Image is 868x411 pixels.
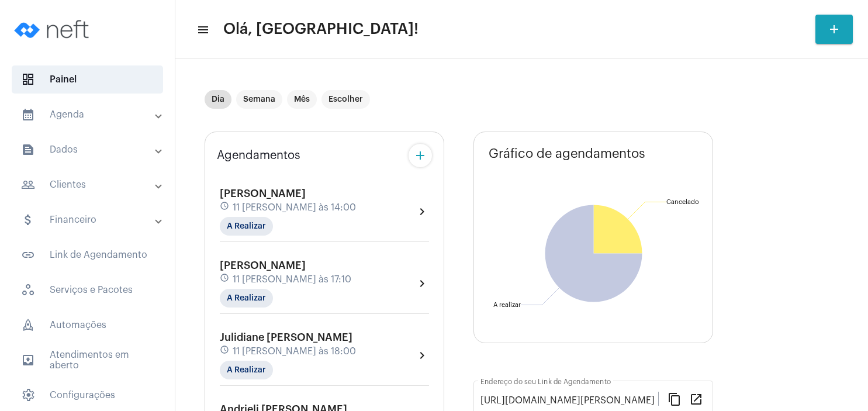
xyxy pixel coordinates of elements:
[7,136,175,164] mat-expansion-panel-header: sidenav iconDados
[220,345,230,358] mat-icon: schedule
[196,23,208,37] mat-icon: sidenav icon
[415,205,429,219] mat-icon: chevron_right
[666,199,699,205] text: Cancelado
[21,178,35,192] mat-icon: sidenav icon
[7,171,175,199] mat-expansion-panel-header: sidenav iconClientes
[220,361,273,379] mat-chip: A Realizar
[21,143,35,157] mat-icon: sidenav icon
[7,101,175,129] mat-expansion-panel-header: sidenav iconAgenda
[287,90,317,109] mat-chip: Mês
[220,188,306,199] span: [PERSON_NAME]
[236,90,282,109] mat-chip: Semana
[220,289,273,308] mat-chip: A Realizar
[217,149,300,162] span: Agendamentos
[223,20,419,39] span: Olá, [GEOGRAPHIC_DATA]!
[12,381,163,409] span: Configurações
[21,72,35,87] span: sidenav icon
[493,302,521,308] text: A realizar
[233,202,356,213] span: 11 [PERSON_NAME] às 14:00
[827,22,841,36] mat-icon: add
[205,90,231,109] mat-chip: Dia
[233,346,356,357] span: 11 [PERSON_NAME] às 18:00
[12,346,163,374] span: Atendimentos em aberto
[668,392,682,406] mat-icon: content_copy
[415,277,429,291] mat-icon: chevron_right
[21,318,35,332] span: sidenav icon
[9,6,97,53] img: logo-neft-novo-2.png
[21,388,35,402] span: sidenav icon
[12,241,163,269] span: Link de Agendamento
[233,274,351,285] span: 11 [PERSON_NAME] às 17:10
[21,353,35,367] mat-icon: sidenav icon
[21,213,35,227] mat-icon: sidenav icon
[12,276,163,304] span: Serviços e Pacotes
[21,108,156,122] mat-panel-title: Agenda
[415,348,429,362] mat-icon: chevron_right
[7,206,175,234] mat-expansion-panel-header: sidenav iconFinanceiro
[21,178,156,192] mat-panel-title: Clientes
[220,332,352,343] span: Julidiane [PERSON_NAME]
[489,147,645,161] span: Gráfico de agendamentos
[413,148,427,163] mat-icon: add
[321,90,370,109] mat-chip: Escolher
[21,108,35,122] mat-icon: sidenav icon
[12,311,163,339] span: Automações
[21,213,156,227] mat-panel-title: Financeiro
[12,65,163,94] span: Painel
[21,248,35,262] mat-icon: sidenav icon
[220,260,306,271] span: [PERSON_NAME]
[689,392,703,406] mat-icon: open_in_new
[21,143,156,157] mat-panel-title: Dados
[220,201,230,214] mat-icon: schedule
[220,273,230,286] mat-icon: schedule
[480,395,658,406] input: Link
[220,217,273,236] mat-chip: A Realizar
[21,283,35,297] span: sidenav icon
